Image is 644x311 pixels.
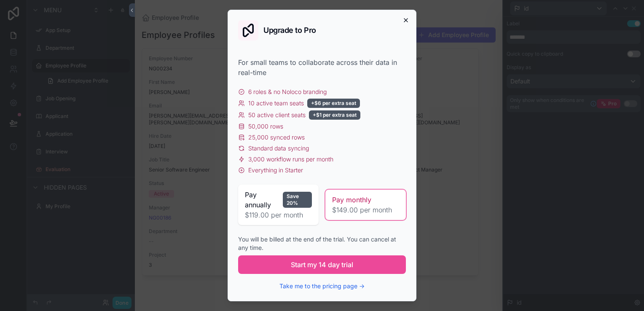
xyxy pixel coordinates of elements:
span: $119.00 per month [245,210,312,220]
div: +$1 per extra seat [309,110,360,120]
button: Take me to the pricing page → [279,282,365,290]
span: Standard data syncing [248,144,309,153]
span: Pay annually [245,190,279,210]
span: 3,000 workflow runs per month [248,155,333,164]
div: Save 20% [283,192,312,208]
button: Start my 14 day trial [238,255,406,274]
h2: Upgrade to Pro [263,27,316,34]
div: You will be billed at the end of the trial. You can cancel at any time. [238,235,406,252]
span: Everything in Starter [248,166,303,174]
div: For small teams to collaborate across their data in real-time [238,57,406,78]
span: 50 active client seats [248,111,306,119]
span: 50,000 rows [248,122,283,131]
span: 10 active team seats [248,99,304,107]
span: $149.00 per month [332,205,399,215]
span: 25,000 synced rows [248,133,305,142]
div: +$6 per extra seat [307,99,360,108]
span: 6 roles & no Noloco branding [248,88,327,96]
span: Pay monthly [332,195,371,205]
span: Start my 14 day trial [291,260,353,270]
